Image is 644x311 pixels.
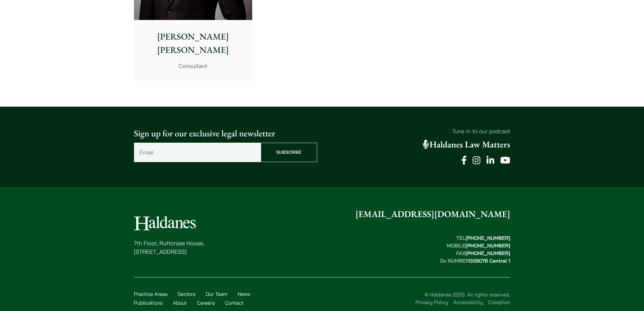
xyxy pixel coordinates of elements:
a: Practice Areas [134,291,168,297]
p: Sign up for our exclusive legal newsletter [134,127,317,140]
a: Colophon [488,299,510,305]
p: 7th Floor, Ruttonjee House, [STREET_ADDRESS] [134,239,204,256]
strong: TEL MOBILE FAX Dx NUMBER [440,235,510,264]
a: Haldanes Law Matters [423,139,510,150]
a: Publications [134,300,163,306]
a: Privacy Policy [415,299,448,305]
a: [EMAIL_ADDRESS][DOMAIN_NAME] [355,208,510,220]
mark: [PHONE_NUMBER] [465,250,510,256]
a: News [238,291,250,297]
input: Subscribe [261,143,317,162]
input: Email [134,143,261,162]
a: Careers [197,300,215,306]
a: About [173,300,187,306]
a: Our Team [206,291,227,297]
a: Contact [225,300,243,306]
p: [PERSON_NAME] [PERSON_NAME] [139,30,247,57]
a: Sectors [178,291,195,297]
a: Accessibility [453,299,483,305]
img: Logo of Haldanes [134,216,196,230]
p: Tune in to our podcast [327,127,510,135]
mark: 009078 Central 1 [469,258,510,264]
mark: [PHONE_NUMBER] [465,235,510,241]
div: © Haldanes 2025. All rights reserved. [259,291,510,306]
p: Consultant [139,62,247,70]
mark: [PHONE_NUMBER] [465,242,510,249]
